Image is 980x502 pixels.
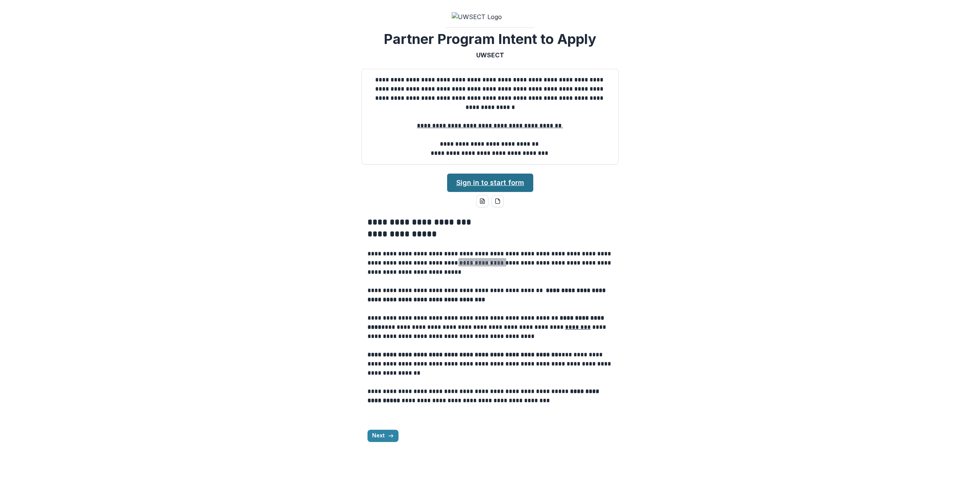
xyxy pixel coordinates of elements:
[476,50,504,60] p: UWSECT
[447,174,533,192] a: Sign in to start form
[367,430,399,442] button: Next
[452,12,528,21] img: UWSECT Logo
[384,31,596,47] h2: Partner Program Intent to Apply
[492,195,504,207] button: pdf-download
[476,195,488,207] button: word-download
